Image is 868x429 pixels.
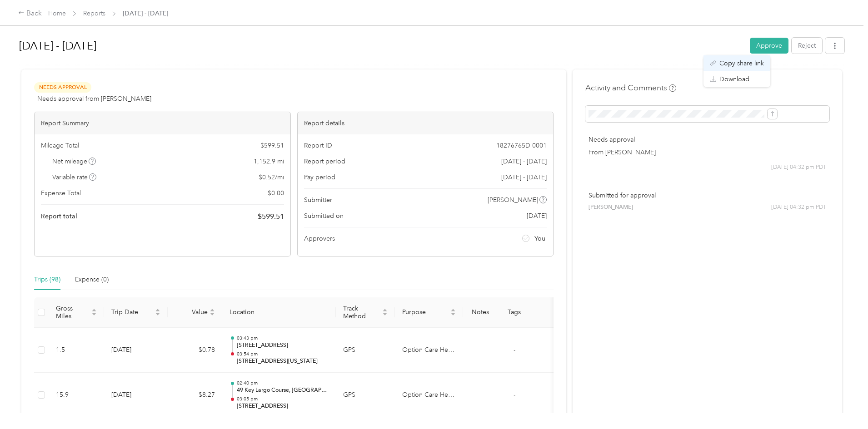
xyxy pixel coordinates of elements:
[336,328,395,373] td: GPS
[750,38,788,54] button: Approve
[91,307,97,313] span: caret-up
[258,211,284,222] span: $ 599.51
[382,311,388,317] span: caret-down
[304,211,344,221] span: Submitted on
[155,307,160,313] span: caret-up
[514,346,515,354] span: -
[450,311,456,317] span: caret-down
[34,82,91,93] span: Needs Approval
[168,328,222,373] td: $0.78
[104,328,168,373] td: [DATE]
[589,135,826,144] p: Needs approval
[41,188,81,198] span: Expense Total
[268,188,284,198] span: $ 0.00
[75,275,109,285] div: Expense (0)
[41,212,77,221] span: Report total
[210,311,215,317] span: caret-down
[792,38,822,54] button: Reject
[304,141,332,150] span: Report ID
[237,380,329,386] p: 02:40 pm
[19,35,743,57] h1: Sep 1 - 30, 2025
[395,297,463,328] th: Purpose
[585,82,676,94] h4: Activity and Comments
[52,157,96,166] span: Net mileage
[91,311,97,317] span: caret-down
[771,163,826,172] span: [DATE] 04:32 pm PDT
[497,297,531,328] th: Tags
[589,203,633,212] span: [PERSON_NAME]
[719,59,764,68] span: Copy share link
[237,396,329,402] p: 03:05 pm
[514,391,515,399] span: -
[48,10,66,17] a: Home
[771,203,826,212] span: [DATE] 04:32 pm PDT
[450,307,456,313] span: caret-up
[304,195,332,205] span: Submitter
[463,297,497,328] th: Notes
[501,157,547,166] span: [DATE] - [DATE]
[304,157,345,166] span: Report period
[168,373,222,418] td: $8.27
[237,335,329,341] p: 03:43 pm
[304,234,335,243] span: Approvers
[395,328,463,373] td: Option Care Health
[37,94,151,104] span: Needs approval from [PERSON_NAME]
[35,112,290,134] div: Report Summary
[49,328,104,373] td: 1.5
[155,311,160,317] span: caret-down
[237,341,329,350] p: [STREET_ADDRESS]
[395,373,463,418] td: Option Care Health
[34,275,60,285] div: Trips (98)
[83,10,105,17] a: Reports
[304,173,335,182] span: Pay period
[589,191,826,200] p: Submitted for approval
[336,373,395,418] td: GPS
[168,297,222,328] th: Value
[56,305,90,320] span: Gross Miles
[237,402,329,410] p: [STREET_ADDRESS]
[210,307,215,313] span: caret-up
[719,74,749,84] span: Download
[343,305,380,320] span: Track Method
[123,9,168,18] span: [DATE] - [DATE]
[52,173,97,182] span: Variable rate
[260,141,284,150] span: $ 599.51
[49,373,104,418] td: 15.9
[104,373,168,418] td: [DATE]
[382,307,388,313] span: caret-up
[104,297,168,328] th: Trip Date
[402,308,449,316] span: Purpose
[254,157,284,166] span: 1,152.9 mi
[817,378,868,429] iframe: Everlance-gr Chat Button Frame
[18,8,42,19] div: Back
[589,148,826,157] p: From [PERSON_NAME]
[488,195,538,205] span: [PERSON_NAME]
[298,112,554,134] div: Report details
[496,141,547,150] span: 18276765D-0001
[49,297,104,328] th: Gross Miles
[41,141,79,150] span: Mileage Total
[534,234,545,243] span: You
[336,297,395,328] th: Track Method
[222,297,336,328] th: Location
[237,357,329,365] p: [STREET_ADDRESS][US_STATE]
[111,308,153,316] span: Trip Date
[175,308,208,316] span: Value
[527,211,547,221] span: [DATE]
[237,351,329,357] p: 03:54 pm
[501,173,547,182] span: Go to pay period
[259,173,284,182] span: $ 0.52 / mi
[237,386,329,394] p: 49 Key Largo Course, [GEOGRAPHIC_DATA], [GEOGRAPHIC_DATA]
